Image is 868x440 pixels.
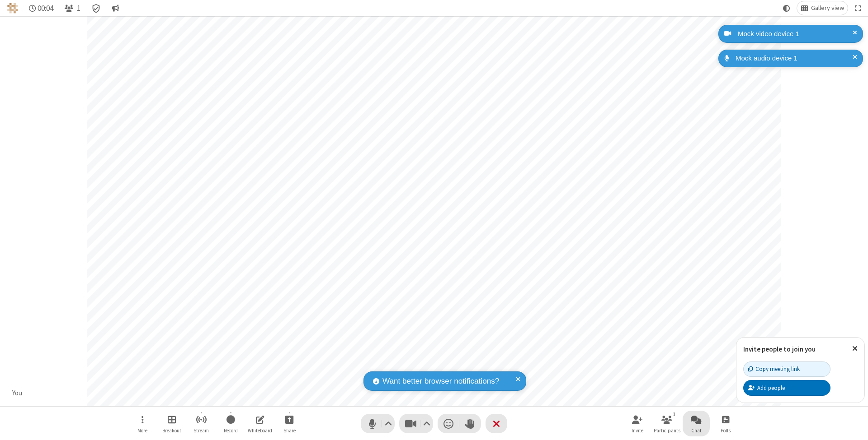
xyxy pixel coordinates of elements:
span: Stream [193,428,209,433]
button: Start recording [217,411,244,436]
span: Want better browser notifications? [382,375,499,387]
div: You [9,388,26,398]
span: Invite [632,428,643,433]
span: 00:04 [38,4,53,13]
span: Breakout [162,428,181,433]
button: Using system theme [779,1,794,15]
button: Stop video (⌘+Shift+V) [399,414,433,433]
button: Open participant list [61,1,84,15]
button: Open menu [129,411,156,436]
button: Send a reaction [438,414,459,433]
span: Chat [691,428,702,433]
button: Change layout [797,1,848,15]
button: Video setting [421,414,433,433]
span: Share [283,428,296,433]
div: Timer [25,1,57,15]
button: Fullscreen [851,1,865,15]
button: Manage Breakout Rooms [158,411,185,436]
span: Participants [654,428,680,433]
button: Invite participants (⌘+Shift+I) [624,411,651,436]
button: Add people [743,380,830,395]
button: Start sharing [276,411,303,436]
span: 1 [77,4,80,13]
img: QA Selenium DO NOT DELETE OR CHANGE [7,3,18,14]
div: Copy meeting link [748,365,800,373]
label: Invite people to join you [743,345,816,353]
button: Audio settings [382,414,395,433]
span: Gallery view [811,5,844,12]
button: Open participant list [653,411,680,436]
button: Raise hand [459,414,481,433]
button: Mute (⌘+Shift+A) [361,414,395,433]
div: Mock audio device 1 [732,53,856,64]
button: Open shared whiteboard [246,411,274,436]
button: Open poll [712,411,739,436]
div: Meeting details Encryption enabled [88,1,105,15]
span: More [137,428,147,433]
button: Copy meeting link [743,361,830,377]
span: Whiteboard [248,428,272,433]
button: Close popover [845,338,864,360]
span: Polls [721,428,731,433]
button: Conversation [108,1,123,15]
div: Mock video device 1 [735,29,856,39]
button: Open chat [683,411,710,436]
button: End or leave meeting [486,414,507,433]
div: 1 [670,410,678,418]
button: Start streaming [188,411,215,436]
span: Record [224,428,238,433]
